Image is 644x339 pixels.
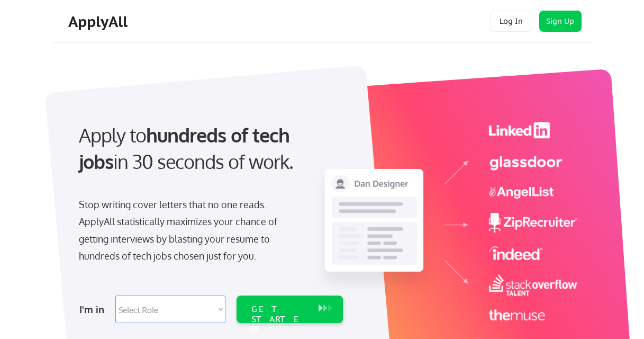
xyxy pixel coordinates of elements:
[79,301,109,318] div: I'm in
[68,13,131,31] div: ApplyAll
[79,123,294,173] strong: hundreds of tech jobs
[490,11,532,32] button: Log In
[79,122,339,175] div: Apply to in 30 seconds of work.
[79,196,296,265] div: Stop writing cover letters that no one reads. ApplyAll statistically maximizes your chance of get...
[539,11,582,32] button: Sign Up
[251,304,308,335] div: GET STARTED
